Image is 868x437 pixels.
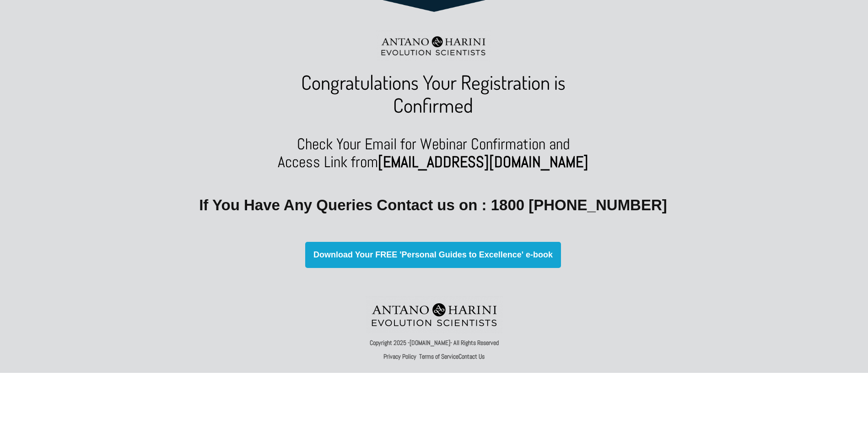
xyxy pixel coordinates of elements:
[313,250,373,259] strong: Download Your
[370,339,410,347] strong: Copyright 2025 -
[383,352,416,361] a: Privacy Policy
[375,250,553,259] b: FREE 'Personal Guides to Excellence' e-book
[450,339,499,347] strong: - All Rights Reserved
[305,242,561,268] a: Download Your FREE 'Personal Guides to Excellence' e-book
[376,30,491,61] img: Evolution-Scientist (2)
[419,352,458,361] a: Terms of Service
[276,71,590,116] p: Congratulations Your Registration is Confirmed
[276,135,590,171] p: Check Your Email for Webinar Confirmation and Access Link from
[366,296,503,333] img: Evolution-Scientist (2)
[416,352,485,361] strong: Contact Us
[410,339,450,347] a: [DOMAIN_NAME]
[378,152,588,172] strong: [EMAIL_ADDRESS][DOMAIN_NAME]
[199,197,667,213] strong: If You Have Any Queries Contact us on : 1800 [PHONE_NUMBER]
